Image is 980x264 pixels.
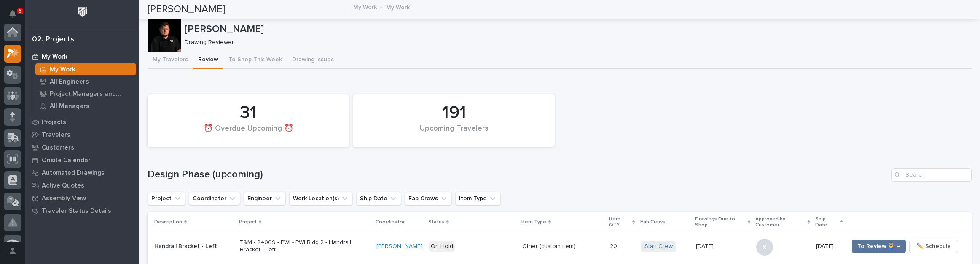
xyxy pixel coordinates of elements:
[25,116,139,128] a: Projects
[852,240,906,253] button: To Review 👨‍🏭 →
[189,192,240,205] button: Coordinator
[42,207,111,215] p: Traveler Status Details
[148,169,888,181] h1: Design Phase (upcoming)
[154,218,182,227] p: Description
[356,192,401,205] button: Ship Date
[148,52,193,69] button: My Travelers
[376,218,405,227] p: Coordinator
[522,243,603,250] p: Other (custom item)
[32,35,74,44] div: 02. Projects
[25,50,139,63] a: My Work
[32,63,139,75] a: My Work
[19,8,21,14] p: 5
[696,241,715,250] p: [DATE]
[640,218,665,227] p: Fab Crews
[909,240,958,253] button: ✏️ Schedule
[244,192,286,205] button: Engineer
[148,233,972,260] tr: Handrail Bracket - LeftT&M - 24009 - PWI - PWI Bldg 2 - Handrail Bracket - Left[PERSON_NAME] On H...
[368,102,540,123] div: 191
[25,179,139,192] a: Active Quotes
[185,39,965,46] p: Drawing Reviewer
[75,4,90,20] img: Workspace Logo
[42,169,105,177] p: Automated Drawings
[429,241,455,252] div: On Hold
[857,241,900,251] span: To Review 👨‍🏭 →
[50,78,89,86] p: All Engineers
[289,192,353,205] button: Work Location(s)
[193,52,223,69] button: Review
[25,204,139,217] a: Traveler Status Details
[815,215,838,230] p: Ship Date
[32,88,139,100] a: Project Managers and Engineers
[42,53,67,61] p: My Work
[223,52,287,69] button: To Shop This Week
[891,168,972,182] input: Search
[162,102,335,123] div: 31
[376,243,422,250] a: [PERSON_NAME]
[162,124,335,142] div: ⏰ Overdue Upcoming ⏰
[42,182,84,190] p: Active Quotes
[239,218,257,227] p: Project
[50,90,133,98] p: Project Managers and Engineers
[32,76,139,87] a: All Engineers
[353,2,377,11] a: My Work
[455,192,501,205] button: Item Type
[185,23,968,35] p: [PERSON_NAME]
[42,157,91,164] p: Onsite Calendar
[610,241,619,250] p: 20
[32,100,139,112] a: All Managers
[11,10,21,24] div: Notifications5
[428,218,444,227] p: Status
[25,128,139,141] a: Travelers
[644,243,673,250] a: Stair Crew
[148,192,185,205] button: Project
[755,215,805,230] p: Approved by Customer
[25,141,139,154] a: Customers
[916,241,951,251] span: ✏️ Schedule
[154,243,233,250] p: Handrail Bracket - Left
[287,52,339,69] button: Drawing Issues
[386,2,410,11] p: My Work
[42,144,74,152] p: Customers
[25,166,139,179] a: Automated Drawings
[25,192,139,204] a: Assembly View
[4,5,21,23] button: Notifications
[50,103,89,110] p: All Managers
[368,124,540,142] div: Upcoming Travelers
[816,243,842,250] p: [DATE]
[405,192,452,205] button: Fab Crews
[609,215,631,230] p: Item QTY
[42,195,86,202] p: Assembly View
[42,119,66,126] p: Projects
[50,66,75,73] p: My Work
[25,154,139,166] a: Onsite Calendar
[695,215,746,230] p: Drawings Due to Shop
[521,218,546,227] p: Item Type
[240,239,370,253] p: T&M - 24009 - PWI - PWI Bldg 2 - Handrail Bracket - Left
[42,131,70,139] p: Travelers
